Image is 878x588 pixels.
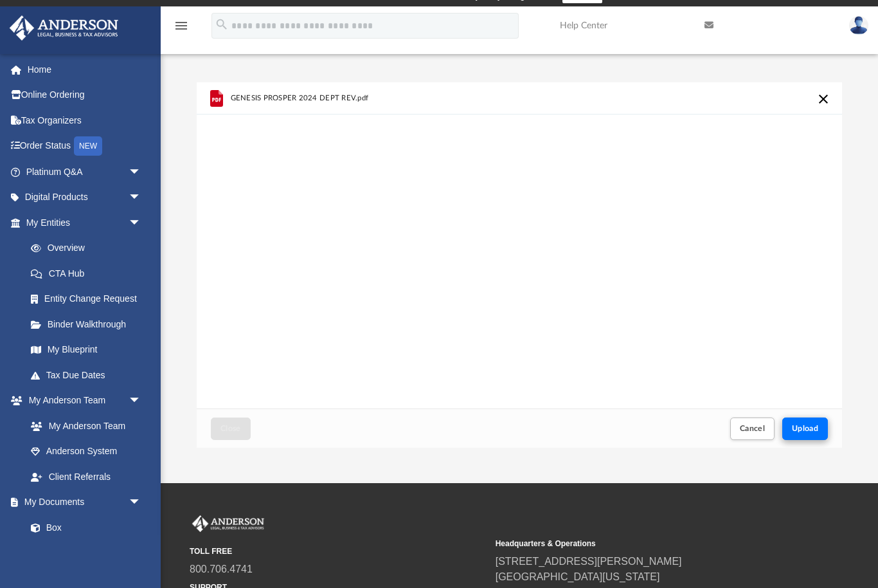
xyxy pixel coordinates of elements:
a: My Documentsarrow_drop_down [9,490,154,515]
span: GENESIS PROSPER 2024 DEPT REV.pdf [230,94,368,102]
i: search [215,17,229,32]
small: Headquarters & Operations [496,538,793,549]
div: grid [197,82,842,409]
a: [GEOGRAPHIC_DATA][US_STATE] [496,571,660,582]
span: arrow_drop_down [129,185,154,211]
a: Box [18,515,148,540]
a: menu [174,24,189,33]
img: Anderson Advisors Platinum Portal [190,515,267,532]
span: arrow_drop_down [129,490,154,516]
a: CTA Hub [18,261,161,286]
span: Upload [792,425,819,432]
img: Anderson Advisors Platinum Portal [6,15,122,41]
a: My Blueprint [18,337,154,363]
a: 800.706.4741 [190,564,253,574]
button: Upload [782,418,829,440]
div: NEW [74,136,102,156]
a: Tax Due Dates [18,362,161,388]
a: Digital Productsarrow_drop_down [9,185,161,210]
span: arrow_drop_down [129,159,154,185]
i: menu [174,18,189,33]
a: Overview [18,235,161,261]
a: Anderson System [18,439,154,464]
a: My Entitiesarrow_drop_down [9,210,161,235]
span: Cancel [740,425,766,432]
a: My Anderson Team [18,413,148,439]
button: Cancel this upload [816,91,831,107]
a: Platinum Q&Aarrow_drop_down [9,159,161,185]
a: Client Referrals [18,464,154,490]
button: Close [211,418,251,440]
a: Entity Change Request [18,286,161,312]
div: Upload [197,82,842,448]
span: arrow_drop_down [129,388,154,414]
a: Tax Organizers [9,107,161,133]
a: Meeting Minutes [18,540,154,566]
small: TOLL FREE [190,546,487,557]
span: arrow_drop_down [129,210,154,236]
span: Close [220,425,241,432]
a: Order StatusNEW [9,133,161,160]
img: User Pic [849,16,868,35]
button: Cancel [730,418,775,440]
a: My Anderson Teamarrow_drop_down [9,388,154,414]
a: Home [9,57,161,82]
a: Online Ordering [9,82,161,108]
a: [STREET_ADDRESS][PERSON_NAME] [496,556,682,567]
a: Binder Walkthrough [18,311,161,337]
